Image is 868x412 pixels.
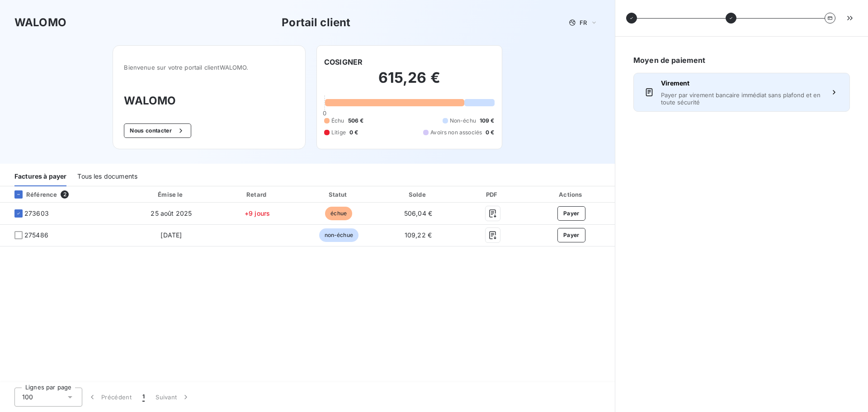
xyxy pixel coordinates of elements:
[324,57,363,67] h6: COSIGNER
[404,209,432,217] span: 506,04 €
[128,190,214,199] div: Émise le
[557,228,585,242] button: Payer
[137,388,150,407] button: 1
[7,190,57,199] div: Référence
[124,64,294,71] span: Bienvenue sur votre portail client WALOMO .
[323,109,326,117] span: 0
[245,209,270,217] span: +9 jours
[124,93,294,109] h3: WALOMO
[331,128,346,137] span: Litige
[300,190,377,199] div: Statut
[381,190,455,199] div: Solde
[580,19,587,26] span: FR
[151,209,192,217] span: 25 août 2025
[14,167,66,186] div: Factures à payer
[486,128,494,137] span: 0 €
[459,190,526,199] div: PDF
[77,167,137,186] div: Tous les documents
[661,91,822,106] span: Payer par virement bancaire immédiat sans plafond et en toute sécurité
[24,231,48,240] span: 275486
[24,209,49,218] span: 273603
[331,117,344,125] span: Échu
[349,128,358,137] span: 0 €
[405,231,432,239] span: 109,22 €
[22,393,33,402] span: 100
[82,388,137,407] button: Précédent
[530,190,613,199] div: Actions
[142,393,145,402] span: 1
[218,190,297,199] div: Retard
[282,14,350,31] h3: Portail client
[324,69,495,96] h2: 615,26 €
[325,207,352,220] span: échue
[661,79,822,88] span: Virement
[150,388,196,407] button: Suivant
[61,190,69,199] span: 2
[348,117,364,125] span: 506 €
[160,231,182,239] span: [DATE]
[480,117,495,125] span: 109 €
[124,123,191,138] button: Nous contacter
[450,117,476,125] span: Non-échu
[430,128,482,137] span: Avoirs non associés
[319,228,359,242] span: non-échue
[633,55,850,66] h6: Moyen de paiement
[557,206,585,221] button: Payer
[14,14,66,31] h3: WALOMO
